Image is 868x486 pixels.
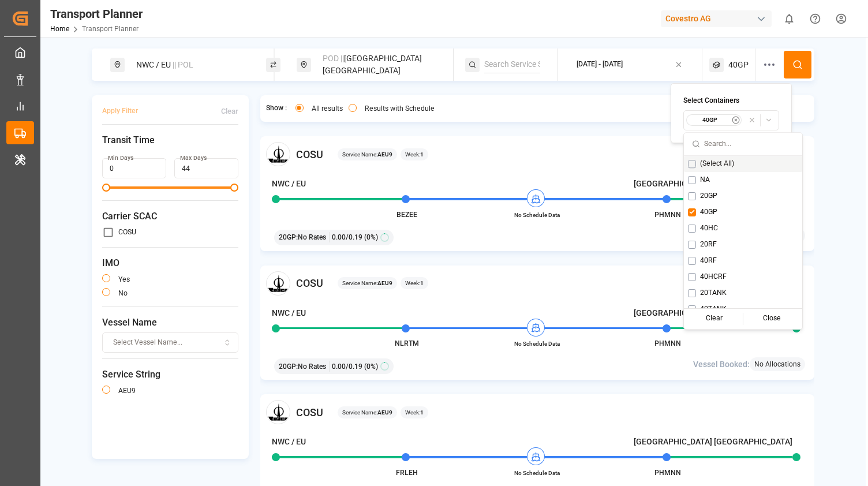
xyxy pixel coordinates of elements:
[342,279,392,287] span: Service Name:
[683,96,779,106] h4: Select Containers
[700,304,727,315] span: 40TANK
[395,339,419,347] span: NLRTM
[661,8,776,29] button: Covestro AG
[700,191,717,201] span: 20GP
[296,405,323,420] span: COSU
[484,56,540,73] input: Search Service String
[654,211,681,219] span: PHMNN
[364,232,378,242] span: (0%)
[377,280,392,286] b: AEU9
[296,275,323,291] span: COSU
[802,6,828,32] button: Help Center
[365,105,435,112] label: Results with Schedule
[332,361,362,372] span: 0.00 / 0.19
[700,223,718,234] span: 40HC
[405,279,424,287] span: Week:
[108,154,133,162] label: Min Days
[661,10,772,27] div: Covestro AG
[683,110,779,130] button: 40GP
[634,436,792,448] h4: [GEOGRAPHIC_DATA] [GEOGRAPHIC_DATA]
[700,175,710,185] span: NA
[180,154,207,162] label: Max Days
[272,178,306,190] h4: NWC / EU
[564,54,695,76] button: [DATE] - [DATE]
[272,436,306,448] h4: NWC / EU
[684,156,802,329] div: Suggestions
[279,361,298,372] span: 20GP :
[332,232,362,242] span: 0.00 / 0.19
[776,6,802,32] button: show 0 new notifications
[102,256,238,270] span: IMO
[693,358,750,371] span: Vessel Booked:
[704,133,794,155] input: Search...
[266,103,287,114] span: Show :
[405,408,424,417] span: Week:
[420,280,424,286] b: 1
[102,133,238,147] span: Transit Time
[279,232,298,242] span: 20GP :
[396,469,418,477] span: FRLEH
[118,290,128,297] label: no
[342,408,392,417] span: Service Name:
[634,307,792,319] h4: [GEOGRAPHIC_DATA] [GEOGRAPHIC_DATA]
[221,101,238,121] button: Clear
[173,60,193,69] span: || POL
[118,229,136,235] label: COSU
[577,59,623,70] div: [DATE] - [DATE]
[266,400,290,424] img: Carrier
[506,339,569,348] span: No Schedule Data
[102,368,238,382] span: Service String
[129,54,254,76] div: NWC / EU
[230,184,238,192] span: Maximum
[654,339,681,347] span: PHMNN
[272,307,306,319] h4: NWC / EU
[298,232,326,242] span: No Rates
[728,59,749,71] span: 40GP
[634,178,792,190] h4: [GEOGRAPHIC_DATA] [GEOGRAPHIC_DATA]
[377,409,392,416] b: AEU9
[396,211,417,219] span: BEZEE
[364,361,378,372] span: (0%)
[506,469,569,477] span: No Schedule Data
[690,116,730,124] small: 40GP
[700,207,717,218] span: 40GP
[312,105,343,112] label: All results
[377,151,392,158] b: AEU9
[405,150,424,159] span: Week:
[113,338,182,348] span: Select Vessel Name...
[700,288,727,298] span: 20TANK
[298,361,326,372] span: No Rates
[754,359,800,369] span: No Allocations
[700,240,717,250] span: 20RF
[700,256,717,266] span: 40RF
[323,54,344,63] span: POD ||
[420,151,424,158] b: 1
[296,147,323,162] span: COSU
[506,211,569,219] span: No Schedule Data
[342,150,392,159] span: Service Name:
[266,142,290,166] img: Carrier
[743,311,800,327] div: Close
[118,387,136,394] label: AEU9
[102,316,238,330] span: Vessel Name
[700,159,734,169] span: (Select All)
[50,5,143,23] div: Transport Planner
[316,48,440,81] div: [GEOGRAPHIC_DATA] [GEOGRAPHIC_DATA]
[266,271,290,296] img: Carrier
[420,409,424,416] b: 1
[221,106,238,117] div: Clear
[654,469,681,477] span: PHMNN
[700,272,727,282] span: 40HCRF
[102,210,238,223] span: Carrier SCAC
[50,25,69,33] a: Home
[686,311,743,327] div: Clear
[102,184,110,192] span: Minimum
[118,276,130,283] label: yes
